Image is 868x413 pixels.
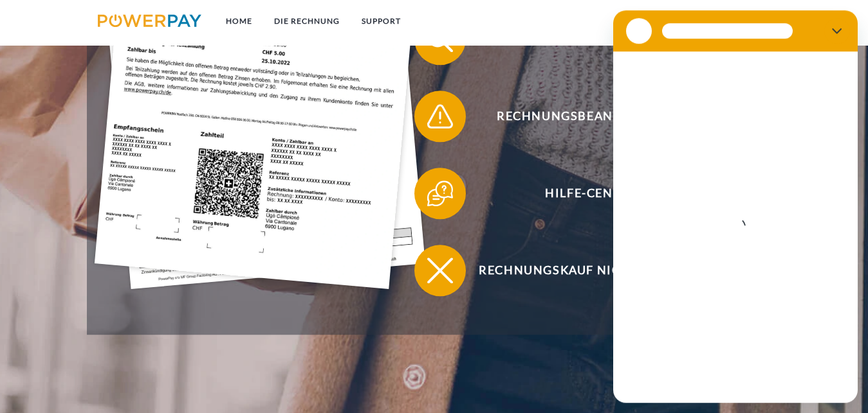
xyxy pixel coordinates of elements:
span: Rechnungsbeanstandung [434,91,749,142]
a: agb [704,10,744,33]
span: Rechnungskauf nicht möglich [434,245,749,296]
img: qb_warning.svg [424,100,456,132]
button: Rechnungsbeanstandung [414,91,749,142]
span: Hilfe-Center [434,168,749,219]
a: DIE RECHNUNG [263,10,351,33]
img: qb_help.svg [424,177,456,209]
img: qb_close.svg [424,254,456,286]
iframe: Messaging-Fenster [613,10,858,403]
button: Hilfe-Center [414,168,749,219]
button: Rechnungskauf nicht möglich [414,245,749,296]
a: Home [215,10,263,33]
img: logo-powerpay.svg [98,14,201,27]
button: Konto einsehen [414,13,749,65]
a: SUPPORT [351,10,412,33]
